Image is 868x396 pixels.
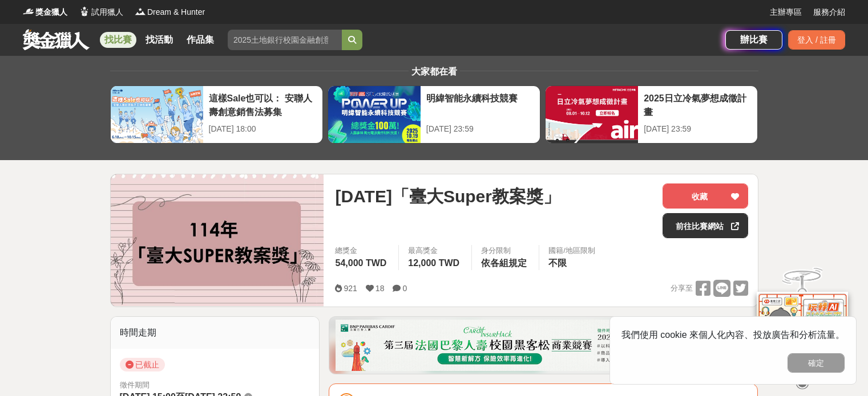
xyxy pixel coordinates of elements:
a: 明緯智能永續科技競賽[DATE] 23:59 [328,85,540,144]
a: 作品集 [182,32,219,48]
span: 不限 [548,258,567,268]
div: 國籍/地區限制 [548,245,595,256]
a: 主辦專區 [770,6,802,18]
span: 0 [402,284,407,293]
a: 辦比賽 [725,30,782,50]
a: LogoDream & Hunter [135,6,205,18]
img: 331336aa-f601-432f-a281-8c17b531526f.png [336,320,751,371]
div: [DATE] 23:59 [426,123,534,135]
img: Logo [23,6,34,17]
span: Dream & Hunter [147,6,205,18]
button: 確定 [788,353,845,373]
div: 2025日立冷氣夢想成徵計畫 [644,92,752,117]
a: 服務介紹 [813,6,845,18]
span: 獎金獵人 [35,6,67,18]
a: Logo試用獵人 [79,6,123,18]
div: [DATE] 18:00 [209,123,317,135]
div: [DATE] 23:59 [644,123,752,135]
div: 時間走期 [111,317,320,349]
div: 身分限制 [481,245,530,256]
div: 登入 / 註冊 [788,30,845,50]
span: 我們使用 cookie 來個人化內容、投放廣告和分析流量。 [621,330,845,340]
a: 2025日立冷氣夢想成徵計畫[DATE] 23:59 [545,85,758,144]
span: [DATE]「臺大Super教案獎」 [335,183,560,209]
a: 前往比賽網站 [663,213,748,238]
span: 18 [376,284,385,293]
span: 總獎金 [335,245,389,256]
span: 分享至 [671,280,693,297]
img: Logo [79,6,90,17]
a: 找比賽 [100,32,136,48]
span: 徵件期間 [120,381,150,389]
span: 921 [344,284,357,293]
img: Logo [135,6,146,17]
div: 明緯智能永續科技競賽 [426,92,534,117]
span: 大家都在看 [409,67,460,76]
span: 依各組規定 [481,258,527,268]
input: 2025土地銀行校園金融創意挑戰賽：從你出發 開啟智慧金融新頁 [228,30,342,50]
span: 12,000 TWD [408,258,459,268]
button: 收藏 [663,183,748,209]
span: 最高獎金 [408,245,462,256]
img: Cover Image [111,174,324,306]
a: 找活動 [141,32,177,48]
span: 已截止 [120,358,165,371]
div: 這樣Sale也可以： 安聯人壽創意銷售法募集 [209,92,317,117]
span: 試用獵人 [91,6,123,18]
a: 這樣Sale也可以： 安聯人壽創意銷售法募集[DATE] 18:00 [110,85,323,144]
a: Logo獎金獵人 [23,6,67,18]
span: 54,000 TWD [335,258,386,268]
img: d2146d9a-e6f6-4337-9592-8cefde37ba6b.png [757,288,848,364]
